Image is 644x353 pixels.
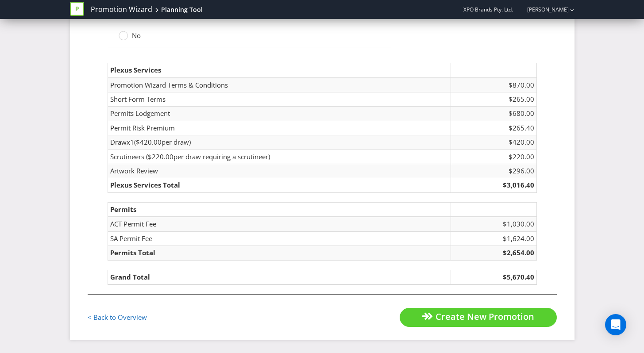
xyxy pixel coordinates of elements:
td: $5,670.40 [451,270,536,284]
td: Short Form Terms [108,92,451,106]
span: per draw requiring a scrutineer) [174,152,270,161]
a: [PERSON_NAME] [518,6,569,13]
span: Scrutineers ( [110,152,148,161]
td: $3,016.40 [451,178,536,192]
td: $1,624.00 [451,231,536,246]
td: $265.00 [451,92,536,106]
span: $220.00 [148,152,174,161]
td: Artwork Review [108,164,451,178]
td: $220.00 [451,150,536,164]
span: No [132,31,141,40]
td: $1,030.00 [451,217,536,231]
td: SA Permit Fee [108,231,451,246]
td: $296.00 [451,164,536,178]
td: ACT Permit Fee [108,217,451,231]
span: XPO Brands Pty. Ltd. [463,6,513,13]
td: Plexus Services [108,63,451,78]
span: x [127,138,130,146]
span: ( [134,138,136,146]
td: Permits Total [108,246,451,260]
button: Create New Promotion [400,308,557,327]
td: $680.00 [451,107,536,121]
td: $870.00 [451,78,536,92]
td: $420.00 [451,135,536,150]
div: Open Intercom Messenger [605,314,626,335]
span: Draw [110,138,127,146]
span: per draw) [162,138,191,146]
a: Promotion Wizard [91,4,152,15]
td: Promotion Wizard Terms & Conditions [108,78,451,92]
span: 1 [130,138,134,146]
td: Permits Lodgement [108,107,451,121]
td: Permit Risk Premium [108,121,451,135]
td: Permits [108,202,451,217]
a: < Back to Overview [88,313,147,322]
td: $2,654.00 [451,246,536,260]
div: Planning Tool [161,5,203,14]
td: Grand Total [108,270,451,284]
span: $420.00 [136,138,162,146]
td: $265.40 [451,121,536,135]
span: Create New Promotion [436,311,534,322]
td: Plexus Services Total [108,178,451,192]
